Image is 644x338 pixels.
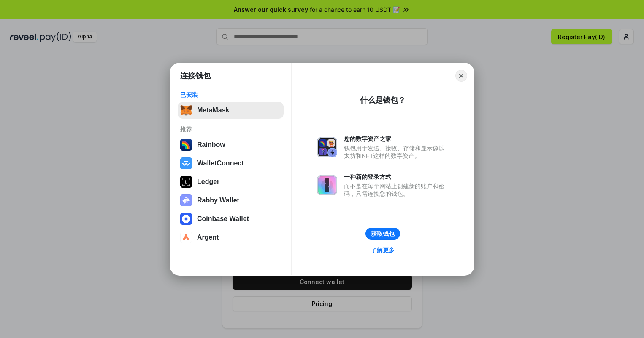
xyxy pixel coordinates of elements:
div: 一种新的登录方式 [344,173,449,181]
img: svg+xml,%3Csvg%20xmlns%3D%22http%3A%2F%2Fwww.w3.org%2F2000%2Fsvg%22%20fill%3D%22none%22%20viewBox... [317,175,337,195]
button: 获取钱包 [365,228,400,240]
img: svg+xml,%3Csvg%20xmlns%3D%22http%3A%2F%2Fwww.w3.org%2F2000%2Fsvg%22%20fill%3D%22none%22%20viewBox... [180,194,192,206]
img: svg+xml,%3Csvg%20xmlns%3D%22http%3A%2F%2Fwww.w3.org%2F2000%2Fsvg%22%20fill%3D%22none%22%20viewBox... [317,137,337,157]
img: svg+xml,%3Csvg%20width%3D%2228%22%20height%3D%2228%22%20viewBox%3D%220%200%2028%2028%22%20fill%3D... [180,157,192,169]
div: Rainbow [197,141,225,149]
div: Coinbase Wallet [197,215,249,223]
h1: 连接钱包 [180,71,211,81]
button: Rabby Wallet [178,192,284,209]
button: MetaMask [178,102,284,119]
div: MetaMask [197,106,229,114]
button: Close [455,70,467,82]
img: svg+xml,%3Csvg%20width%3D%22120%22%20height%3D%22120%22%20viewBox%3D%220%200%20120%20120%22%20fil... [180,139,192,151]
div: 而不是在每个网站上创建新的账户和密码，只需连接您的钱包。 [344,182,449,197]
a: 了解更多 [366,245,400,255]
button: Argent [178,229,284,246]
img: svg+xml,%3Csvg%20width%3D%2228%22%20height%3D%2228%22%20viewBox%3D%220%200%2028%2028%22%20fill%3D... [180,213,192,225]
div: 什么是钱包？ [360,95,406,105]
img: svg+xml,%3Csvg%20fill%3D%22none%22%20height%3D%2233%22%20viewBox%3D%220%200%2035%2033%22%20width%... [180,104,192,116]
div: Rabby Wallet [197,197,239,204]
div: 获取钱包 [371,230,395,237]
div: 您的数字资产之家 [344,135,449,143]
button: Rainbow [178,136,284,153]
div: 已安装 [180,91,281,98]
div: 了解更多 [371,246,395,254]
div: Argent [197,234,219,241]
img: svg+xml,%3Csvg%20xmlns%3D%22http%3A%2F%2Fwww.w3.org%2F2000%2Fsvg%22%20width%3D%2228%22%20height%3... [180,176,192,188]
button: WalletConnect [178,155,284,172]
div: 钱包用于发送、接收、存储和显示像以太坊和NFT这样的数字资产。 [344,144,449,160]
button: Ledger [178,173,284,190]
div: WalletConnect [197,160,244,167]
img: svg+xml,%3Csvg%20width%3D%2228%22%20height%3D%2228%22%20viewBox%3D%220%200%2028%2028%22%20fill%3D... [180,232,192,243]
div: 推荐 [180,125,281,133]
div: Ledger [197,178,219,186]
button: Coinbase Wallet [178,210,284,227]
